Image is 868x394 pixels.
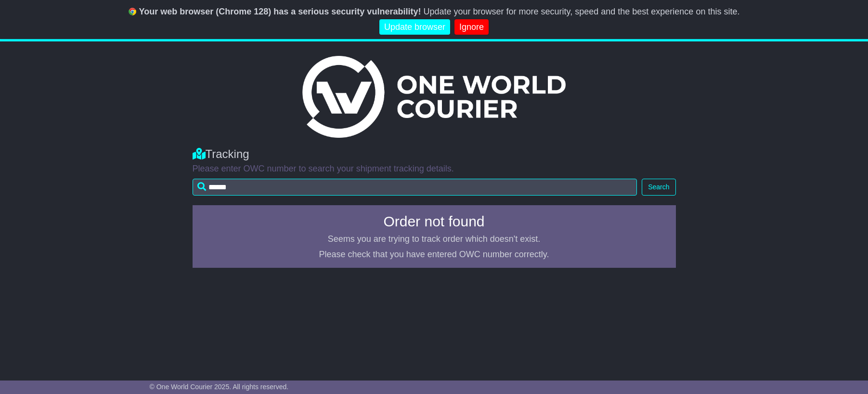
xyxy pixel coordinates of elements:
p: Seems you are trying to track order which doesn't exist. [198,234,670,245]
button: Search [642,179,675,196]
span: Update your browser for more security, speed and the best experience on this site. [423,7,739,16]
h4: Order not found [198,213,670,229]
div: Tracking [193,147,676,161]
p: Please enter OWC number to search your shipment tracking details. [193,164,676,174]
a: Update browser [379,19,450,35]
a: Ignore [454,19,489,35]
b: Your web browser (Chrome 128) has a serious security vulnerability! [139,7,421,16]
img: Light [302,56,565,138]
p: Please check that you have entered OWC number correctly. [198,250,670,260]
span: © One World Courier 2025. All rights reserved. [150,383,289,391]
